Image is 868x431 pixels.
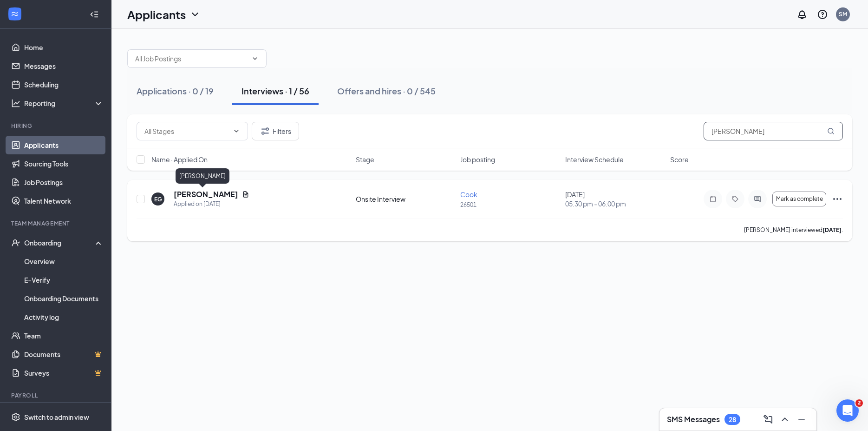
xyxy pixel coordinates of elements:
[11,238,20,247] svg: UserCheck
[707,195,718,203] svg: Note
[24,412,89,422] div: Switch to admin view
[24,326,104,345] a: Team
[251,55,259,62] svg: ChevronDown
[794,412,809,427] button: Minimize
[176,168,229,184] div: [PERSON_NAME]
[24,99,104,108] div: Reporting
[260,126,271,137] svg: Filter
[839,10,847,18] div: SM
[24,289,104,308] a: Onboarding Documents
[90,10,99,19] svg: Collapse
[827,127,835,135] svg: MagnifyingGlass
[356,155,374,164] span: Stage
[11,122,102,130] div: Hiring
[24,308,104,326] a: Activity log
[24,271,104,289] a: E-Verify
[241,85,309,97] div: Interviews · 1 / 56
[667,414,720,424] h3: SMS Messages
[154,195,162,203] div: EG
[460,155,495,164] span: Job posting
[832,193,843,205] svg: Ellipses
[776,196,823,202] span: Mark as complete
[189,9,201,20] svg: ChevronDown
[356,194,455,204] div: Onsite Interview
[730,195,741,203] svg: Tag
[11,99,20,108] svg: Analysis
[127,7,186,22] h1: Applicants
[777,412,792,427] button: ChevronUp
[233,127,240,135] svg: ChevronDown
[24,173,104,192] a: Job Postings
[779,414,790,425] svg: ChevronUp
[460,201,560,209] p: 26501
[817,9,828,20] svg: QuestionInfo
[763,414,774,425] svg: ComposeMessage
[565,199,665,208] span: 05:30 pm - 06:00 pm
[11,391,102,399] div: Payroll
[836,399,859,422] iframe: Intercom live chat
[24,154,104,173] a: Sourcing Tools
[144,126,229,136] input: All Stages
[24,136,104,154] a: Applicants
[10,9,20,19] svg: WorkstreamLogo
[729,416,736,424] div: 28
[24,364,104,382] a: SurveysCrown
[772,192,826,206] button: Mark as complete
[855,399,863,407] span: 2
[670,155,689,164] span: Score
[24,192,104,210] a: Talent Network
[24,238,96,247] div: Onboarding
[11,412,20,422] svg: Settings
[151,155,208,164] span: Name · Applied On
[24,38,104,57] a: Home
[24,252,104,271] a: Overview
[752,195,763,203] svg: ActiveChat
[174,199,249,209] div: Applied on [DATE]
[796,9,808,20] svg: Notifications
[252,122,299,140] button: Filter Filters
[565,155,624,164] span: Interview Schedule
[24,57,104,75] a: Messages
[24,75,104,94] a: Scheduling
[744,226,843,234] p: [PERSON_NAME] interviewed .
[796,414,807,425] svg: Minimize
[137,85,214,97] div: Applications · 0 / 19
[704,122,843,140] input: Search in interviews
[337,85,436,97] div: Offers and hires · 0 / 545
[24,345,104,364] a: DocumentsCrown
[11,219,102,227] div: Team Management
[135,53,248,64] input: All Job Postings
[174,189,238,199] h5: [PERSON_NAME]
[460,190,477,199] span: Cook
[565,190,665,208] div: [DATE]
[761,412,776,427] button: ComposeMessage
[822,226,842,233] b: [DATE]
[242,191,249,198] svg: Document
